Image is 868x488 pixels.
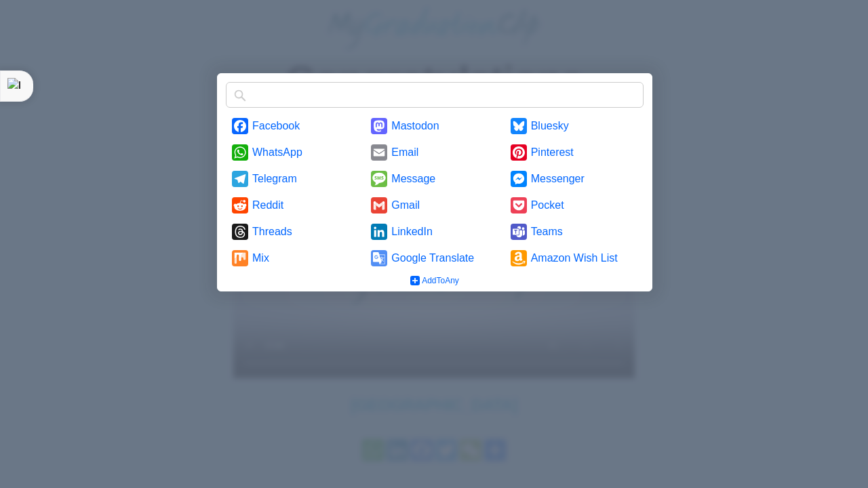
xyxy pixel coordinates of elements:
[505,113,644,139] a: Bluesky
[226,140,365,165] a: WhatsApp
[226,245,365,271] a: Mix
[505,140,644,165] a: Pinterest
[505,245,644,271] a: Amazon Wish List
[226,166,365,192] a: Telegram
[365,113,504,139] a: Mastodon
[401,270,469,291] a: AddToAny
[226,219,365,245] a: Threads
[365,219,504,245] a: LinkedIn
[365,245,504,271] a: Google Translate
[226,192,365,218] a: Reddit
[365,140,504,165] a: Email
[505,166,644,192] a: Messenger
[505,192,644,218] a: Pocket
[365,166,504,192] a: Message
[505,219,644,245] a: Teams
[226,113,365,139] a: Facebook
[217,73,652,291] div: Share
[365,192,504,218] a: Gmail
